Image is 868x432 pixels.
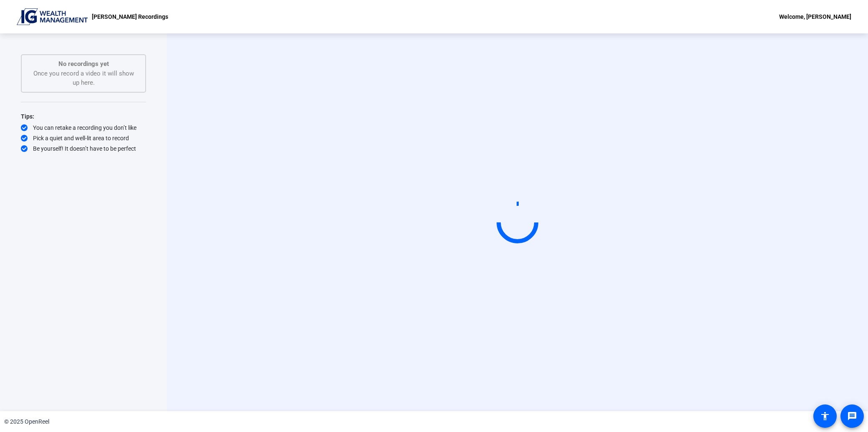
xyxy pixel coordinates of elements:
div: You can retake a recording you don’t like [21,124,146,132]
div: © 2025 OpenReel [4,417,49,426]
mat-icon: accessibility [820,411,830,421]
div: Once you record a video it will show up here. [30,59,137,88]
div: Be yourself! It doesn’t have to be perfect [21,144,146,153]
div: Pick a quiet and well-lit area to record [21,134,146,142]
div: Welcome, [PERSON_NAME] [779,12,851,22]
div: Tips: [21,111,146,121]
mat-icon: message [847,411,857,421]
p: No recordings yet [30,59,137,69]
p: [PERSON_NAME] Recordings [92,12,168,22]
img: OpenReel logo [17,8,88,25]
